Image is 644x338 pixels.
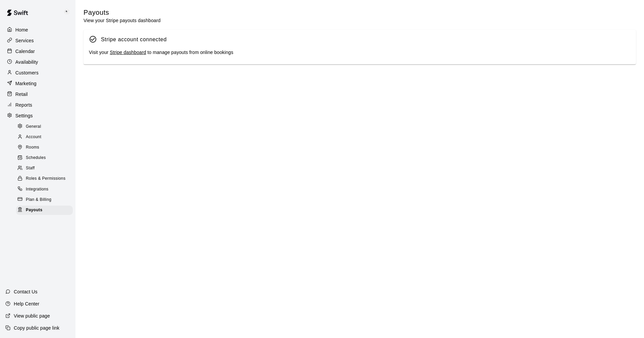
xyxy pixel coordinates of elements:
[16,206,73,215] div: Payouts
[26,186,49,193] span: Integrations
[16,184,75,194] a: Integrations
[16,132,75,142] a: Account
[5,36,70,46] a: Services
[15,26,28,33] p: Home
[5,25,70,35] a: Home
[16,174,73,183] div: Roles & Permissions
[5,46,70,56] a: Calendar
[26,123,41,130] span: General
[15,91,28,98] p: Retail
[16,195,73,205] div: Plan & Billing
[26,196,51,203] span: Plan & Billing
[101,35,167,44] div: Stripe account connected
[16,153,75,163] a: Schedules
[16,153,73,163] div: Schedules
[15,37,34,44] p: Services
[14,300,39,307] p: Help Center
[89,49,631,56] div: Visit your to manage payouts from online bookings
[26,155,46,161] span: Schedules
[16,143,73,152] div: Rooms
[15,59,38,65] p: Availability
[15,102,32,108] p: Reports
[14,325,59,331] p: Copy public page link
[26,165,35,172] span: Staff
[26,134,41,140] span: Account
[14,313,50,319] p: View public page
[5,100,70,110] a: Reports
[84,8,161,17] h5: Payouts
[26,175,65,182] span: Roles & Permissions
[61,5,75,19] div: Keith Brooks
[16,122,73,131] div: General
[15,48,35,55] p: Calendar
[16,205,75,215] a: Payouts
[5,78,70,89] a: Marketing
[16,163,75,174] a: Staff
[15,80,37,87] p: Marketing
[16,121,75,132] a: General
[110,50,146,55] a: Stripe dashboard
[16,132,73,142] div: Account
[16,143,75,153] a: Rooms
[26,207,42,214] span: Payouts
[16,174,75,184] a: Roles & Permissions
[15,69,39,76] p: Customers
[26,144,39,151] span: Rooms
[14,288,38,295] p: Contact Us
[5,68,70,78] a: Customers
[16,194,75,205] a: Plan & Billing
[5,57,70,67] a: Availability
[16,185,73,194] div: Integrations
[5,89,70,99] a: Retail
[63,8,71,16] img: Keith Brooks
[16,164,73,173] div: Staff
[5,111,70,121] a: Settings
[15,112,33,119] p: Settings
[84,17,161,24] p: View your Stripe payouts dashboard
